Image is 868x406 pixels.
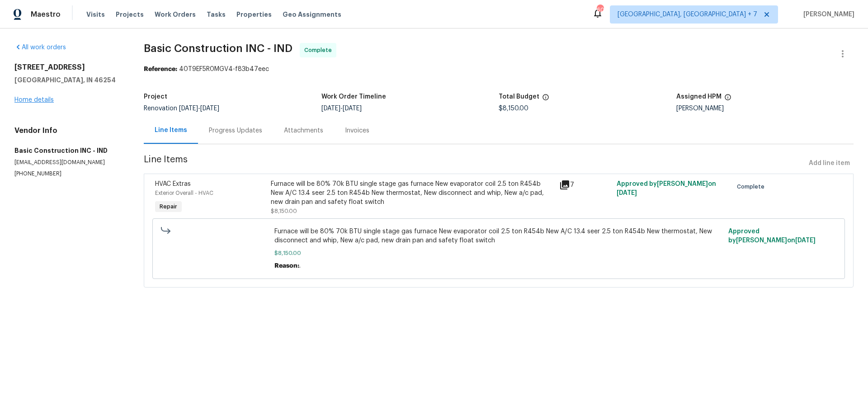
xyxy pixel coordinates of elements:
[14,97,54,103] a: Home details
[728,228,816,244] span: Approved by [PERSON_NAME] on
[14,63,122,72] h2: [STREET_ADDRESS]
[343,105,362,112] span: [DATE]
[14,170,122,178] p: [PHONE_NUMBER]
[86,10,105,19] span: Visits
[144,155,805,172] span: Line Items
[209,126,262,135] div: Progress Updates
[284,126,323,135] div: Attachments
[207,11,226,18] span: Tasks
[617,181,716,196] span: Approved by [PERSON_NAME] on
[14,159,122,166] p: [EMAIL_ADDRESS][DOMAIN_NAME]
[737,182,768,191] span: Complete
[236,10,272,19] span: Properties
[155,190,213,196] span: Exterior Overall - HVAC
[274,227,723,245] span: Furnace will be 80% 70k BTU single stage gas furnace New evaporator coil 2.5 ton R454b New A/C 13...
[14,76,122,85] h5: [GEOGRAPHIC_DATA], IN 46254
[179,105,219,112] span: -
[724,94,731,105] span: The hpm assigned to this work order.
[116,10,144,19] span: Projects
[676,94,722,100] h5: Assigned HPM
[14,146,122,155] h5: Basic Construction INC - IND
[321,105,340,112] span: [DATE]
[542,94,549,105] span: The total cost of line items that have been proposed by Opendoor. This sum includes line items th...
[345,126,369,135] div: Invoices
[144,43,292,54] span: Basic Construction INC - IND
[271,208,297,214] span: $8,150.00
[800,10,854,19] span: [PERSON_NAME]
[155,181,191,187] span: HVAC Extras
[155,126,187,135] div: Line Items
[617,190,637,196] span: [DATE]
[200,105,219,112] span: [DATE]
[14,44,66,51] a: All work orders
[795,237,816,244] span: [DATE]
[14,126,122,135] h4: Vendor Info
[144,66,177,72] b: Reference:
[321,105,362,112] span: -
[499,94,539,100] h5: Total Budget
[144,94,167,100] h5: Project
[31,10,61,19] span: Maestro
[274,263,299,269] span: Reason:
[597,5,603,14] div: 60
[618,10,757,19] span: [GEOGRAPHIC_DATA], [GEOGRAPHIC_DATA] + 7
[156,202,181,211] span: Repair
[321,94,386,100] h5: Work Order Timeline
[559,179,612,190] div: 7
[271,179,554,207] div: Furnace will be 80% 70k BTU single stage gas furnace New evaporator coil 2.5 ton R454b New A/C 13...
[283,10,341,19] span: Geo Assignments
[144,65,854,74] div: 40T9EF5R0MGV4-f83b47eec
[274,249,723,258] span: $8,150.00
[304,46,335,55] span: Complete
[155,10,196,19] span: Work Orders
[499,105,528,112] span: $8,150.00
[179,105,198,112] span: [DATE]
[144,105,219,112] span: Renovation
[676,105,854,112] div: [PERSON_NAME]
[299,263,301,269] span: .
